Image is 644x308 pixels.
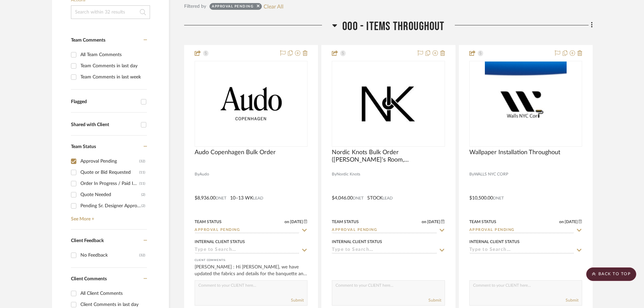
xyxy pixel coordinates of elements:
[80,178,139,189] div: Order In Progress / Paid In Full w/ Freight, No Balance due
[71,99,138,105] div: Flagged
[428,297,441,303] button: Submit
[139,178,145,189] div: (11)
[332,247,437,254] input: Type to Search…
[139,167,145,178] div: (11)
[195,227,299,234] input: Type to Search…
[80,189,141,200] div: Quote Needed
[80,250,139,261] div: No Feedback
[141,200,145,211] div: (2)
[195,76,307,131] img: Audo Copenhagen Bulk Order
[195,149,276,156] span: Audo Copenhagen Bulk Order
[71,277,107,281] span: Client Comments
[80,156,139,167] div: Approval Pending
[264,2,283,11] button: Clear All
[422,220,426,224] span: on
[284,220,289,224] span: on
[469,219,496,225] div: Team Status
[71,144,96,149] span: Team Status
[71,238,104,243] span: Client Feedback
[474,171,508,177] span: WALLS NYC CORP
[469,247,574,254] input: Type to Search…
[332,149,445,164] span: Nordic Knots Bulk Order ([PERSON_NAME]'s Room, [PERSON_NAME]'s Room, [PERSON_NAME]'s Room, and Au...
[559,220,564,224] span: on
[469,149,560,156] span: Wallpaper Installation Throughout
[566,297,578,303] button: Submit
[80,288,145,299] div: All Client Comments
[337,171,360,177] span: Nordic Knots
[586,267,636,281] scroll-to-top-button: BACK TO TOP
[80,61,145,71] div: Team Comments in last day
[199,171,209,177] span: Audo
[564,219,578,224] span: [DATE]
[139,250,145,261] div: (32)
[71,5,150,19] input: Search within 32 results
[332,239,382,245] div: Internal Client Status
[426,219,441,224] span: [DATE]
[71,122,138,128] div: Shared with Client
[71,38,105,43] span: Team Comments
[195,219,222,225] div: Team Status
[69,211,147,222] a: See More +
[80,72,145,82] div: Team Comments in last week
[332,227,437,234] input: Type to Search…
[485,62,566,146] img: Wallpaper Installation Throughout
[195,239,245,245] div: Internal Client Status
[332,171,337,177] span: By
[80,167,139,178] div: Quote or Bid Requested
[141,189,145,200] div: (2)
[332,219,359,225] div: Team Status
[469,171,474,177] span: By
[469,227,574,234] input: Type to Search…
[195,247,299,254] input: Type to Search…
[80,200,141,211] div: Pending Sr. Designer Approval
[346,62,430,146] img: Nordic Knots Bulk Order (Astrid's Room, Aurora's Room, Eleanor's Room, and Au Pair's Room Drapery)
[289,219,304,224] span: [DATE]
[80,49,145,60] div: All Team Comments
[195,171,199,177] span: By
[469,239,520,245] div: Internal Client Status
[342,19,444,34] span: 000 - ITEMS THROUGHOUT
[212,4,253,11] div: Approval Pending
[184,3,206,10] div: Filtered by
[291,297,304,303] button: Submit
[139,156,145,167] div: (32)
[195,264,307,277] div: [PERSON_NAME] : Hi [PERSON_NAME], we have updated the fabrics and details for the banquette and c...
